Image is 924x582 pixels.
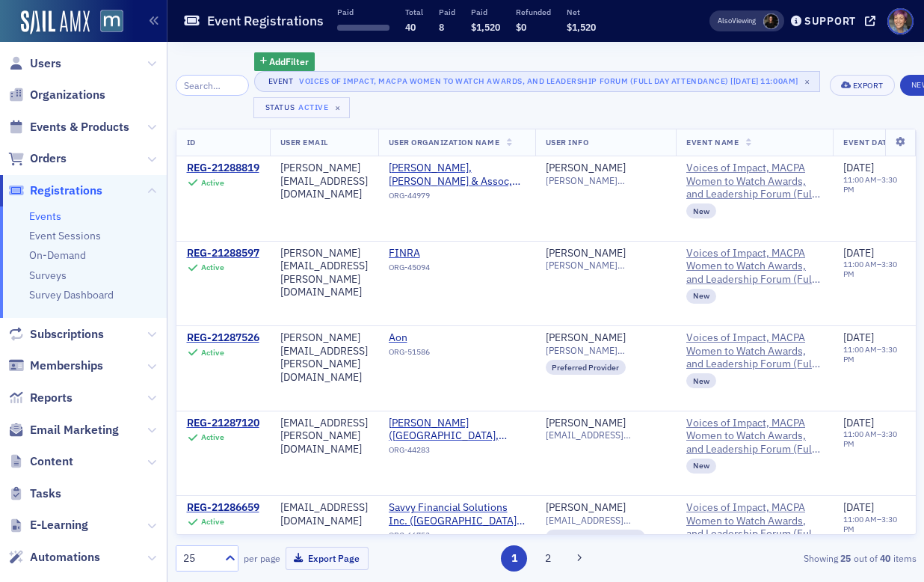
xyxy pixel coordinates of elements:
span: $0 [516,21,526,33]
strong: 40 [878,551,893,565]
a: Memberships [8,358,103,374]
a: FINRA [389,247,525,260]
span: [DATE] [843,500,874,514]
span: Voices of Impact, MACPA Women to Watch Awards, and Leadership Forum (Full Day Attendance) [686,501,822,541]
p: Paid [471,7,500,17]
a: [PERSON_NAME] [546,501,626,515]
span: Automations [30,549,100,566]
span: 8 [439,21,444,33]
span: × [801,75,814,88]
time: 3:30 PM [843,514,897,534]
div: Support [804,14,856,28]
a: Surveys [29,269,67,282]
a: [PERSON_NAME] [546,162,626,175]
span: Aon [389,331,525,345]
div: New [686,373,716,388]
span: [PERSON_NAME][EMAIL_ADDRESS][PERSON_NAME][DOMAIN_NAME] [546,345,666,356]
span: Registrations [30,183,102,199]
a: [PERSON_NAME], [PERSON_NAME] & Assoc, CPAs, LLC ([GEOGRAPHIC_DATA], [GEOGRAPHIC_DATA]) [389,162,525,188]
span: Subscriptions [30,326,104,343]
a: Reports [8,390,73,406]
a: REG-21288819 [187,162,259,175]
div: Also [718,16,732,25]
button: 2 [535,545,561,572]
div: – [843,429,905,449]
a: On-Demand [29,248,86,262]
a: Voices of Impact, MACPA Women to Watch Awards, and Leadership Forum (Full Day Attendance) [686,417,822,456]
span: ID [187,137,196,147]
a: REG-21287526 [187,331,259,345]
span: [PERSON_NAME][EMAIL_ADDRESS][PERSON_NAME][DOMAIN_NAME] [546,260,666,271]
strong: 25 [838,551,854,565]
a: Automations [8,549,100,566]
span: [PERSON_NAME][EMAIL_ADDRESS][DOMAIN_NAME] [546,175,666,186]
a: Tasks [8,485,61,502]
p: Paid [337,7,389,17]
a: Subscriptions [8,326,104,343]
a: Events [29,209,61,223]
time: 11:00 AM [843,174,877,185]
span: $1,520 [567,21,596,33]
span: Users [30,55,61,72]
div: Key Person: Constituent [546,530,646,545]
a: Event Sessions [29,229,101,242]
div: [EMAIL_ADDRESS][PERSON_NAME][DOMAIN_NAME] [280,417,368,456]
time: 11:00 AM [843,344,877,355]
div: – [843,260,905,279]
div: New [686,459,716,474]
button: AddFilter [254,52,315,71]
span: Add Filter [269,55,309,68]
a: Voices of Impact, MACPA Women to Watch Awards, and Leadership Forum (Full Day Attendance) [686,331,822,371]
time: 3:30 PM [843,429,897,449]
div: Preferred Provider [546,360,626,375]
span: [DATE] [843,331,874,344]
div: New [686,203,716,218]
div: ORG-66753 [389,530,525,545]
a: Voices of Impact, MACPA Women to Watch Awards, and Leadership Forum (Full Day Attendance) [686,247,822,287]
span: Savvy Financial Solutions Inc. (Upper Marlboro, MD) [389,501,525,527]
span: User Organization Name [389,137,500,147]
span: Withum (Baltimore, MD) [389,417,525,443]
div: Showing out of items [680,551,916,565]
span: [DATE] [843,416,874,429]
div: – [843,345,905,364]
a: Registrations [8,183,102,199]
button: StatusActive× [253,97,351,118]
a: Survey Dashboard [29,288,114,301]
span: Voices of Impact, MACPA Women to Watch Awards, and Leadership Forum (Full Day Attendance) [686,162,822,201]
p: Refunded [516,7,551,17]
span: Lauren McDonough [763,13,779,29]
span: Organizations [30,87,105,103]
div: – [843,515,905,534]
a: REG-21287120 [187,417,259,430]
span: User Info [546,137,589,147]
div: Active [201,517,224,527]
span: User Email [280,137,328,147]
span: Orders [30,150,67,167]
a: REG-21286659 [187,501,259,515]
p: Paid [439,7,455,17]
time: 11:00 AM [843,429,877,439]
a: SailAMX [21,10,90,34]
a: [PERSON_NAME] [546,247,626,260]
span: Event Date [843,137,892,147]
div: New [686,289,716,304]
span: [DATE] [843,161,874,174]
a: Users [8,55,61,72]
div: [PERSON_NAME][EMAIL_ADDRESS][PERSON_NAME][DOMAIN_NAME] [280,331,368,384]
div: [PERSON_NAME][EMAIL_ADDRESS][PERSON_NAME][DOMAIN_NAME] [280,247,368,299]
span: ‌ [337,25,389,31]
time: 11:00 AM [843,259,877,269]
span: Profile [887,8,914,34]
time: 3:30 PM [843,344,897,364]
a: [PERSON_NAME] ([GEOGRAPHIC_DATA], [GEOGRAPHIC_DATA]) [389,417,525,443]
button: EventVoices of Impact, MACPA Women to Watch Awards, and Leadership Forum (Full Day Attendance) [[... [254,71,820,92]
div: ORG-44979 [389,191,525,206]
